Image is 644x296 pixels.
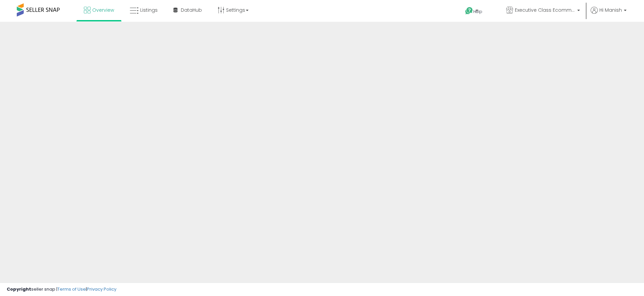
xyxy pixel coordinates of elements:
span: DataHub [181,7,202,13]
i: Get Help [465,7,473,15]
a: Privacy Policy [87,286,116,292]
div: seller snap | | [7,286,116,293]
a: Terms of Use [57,286,86,292]
a: Hi Manish [591,7,627,22]
span: Executive Class Ecommerce Inc [515,7,575,13]
strong: Copyright [7,286,31,292]
span: Hi Manish [599,7,622,13]
span: Overview [92,7,114,13]
a: Help [460,2,495,22]
span: Listings [140,7,158,13]
span: Help [473,9,482,14]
